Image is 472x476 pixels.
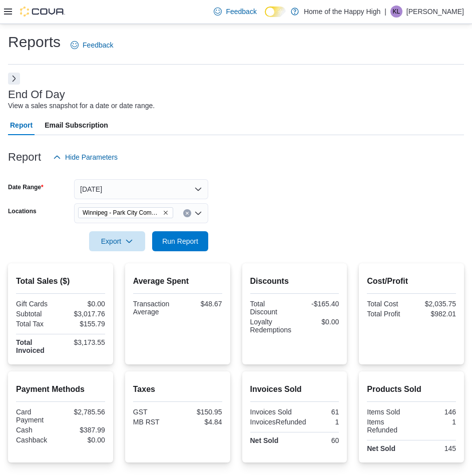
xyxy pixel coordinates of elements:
h2: Total Sales ($) [16,275,105,287]
span: Feedback [83,40,113,50]
span: Dark Mode [265,17,265,18]
span: Export [95,231,139,251]
h2: Payment Methods [16,383,105,395]
div: $4.84 [180,418,222,426]
div: View a sales snapshot for a date or date range. [8,101,155,111]
div: -$165.40 [296,300,339,308]
div: Total Tax [16,320,59,328]
h2: Discounts [250,275,339,287]
div: 60 [296,436,339,444]
span: KL [393,6,400,18]
h2: Cost/Profit [367,275,456,287]
div: Subtotal [16,310,59,318]
div: $155.79 [63,320,105,328]
div: Items Sold [367,408,409,416]
div: 1 [413,418,456,426]
div: 145 [413,444,456,452]
p: Home of the Happy High [304,6,380,18]
div: $150.95 [180,408,222,416]
div: $0.00 [296,318,339,326]
span: Feedback [226,7,256,17]
img: Cova [20,7,65,17]
label: Date Range [8,183,44,191]
div: Cash [16,426,59,434]
div: $982.01 [413,310,456,318]
label: Locations [8,207,37,215]
div: Items Refunded [367,418,409,434]
div: Invoices Sold [250,408,293,416]
h2: Invoices Sold [250,383,339,395]
div: $2,035.75 [413,300,456,308]
div: Card Payment [16,408,59,424]
h2: Taxes [133,383,222,395]
div: $48.67 [180,300,222,308]
div: 146 [413,408,456,416]
h3: End Of Day [8,89,65,101]
strong: Net Sold [367,444,395,452]
span: Email Subscription [45,115,108,135]
span: Run Report [162,236,198,246]
p: [PERSON_NAME] [406,6,464,18]
span: Hide Parameters [65,152,118,162]
p: | [384,6,386,18]
div: InvoicesRefunded [250,418,306,426]
button: Remove Winnipeg - Park City Commons - Fire & Flower from selection in this group [163,210,169,216]
div: 1 [310,418,339,426]
div: Kiannah Lloyd [390,6,402,18]
div: $0.00 [63,300,105,308]
h2: Average Spent [133,275,222,287]
strong: Total Invoiced [16,338,45,354]
span: Winnipeg - Park City Commons - Fire & Flower [78,207,173,218]
span: Report [10,115,33,135]
a: Feedback [67,35,117,55]
button: Run Report [152,231,208,251]
button: [DATE] [74,179,208,199]
div: $3,017.76 [63,310,105,318]
div: $2,785.56 [63,408,105,416]
div: Cashback [16,436,59,444]
div: $387.99 [63,426,105,434]
div: $0.00 [63,436,105,444]
div: $3,173.55 [63,338,105,346]
div: Total Discount [250,300,293,316]
div: Transaction Average [133,300,176,316]
h2: Products Sold [367,383,456,395]
span: Winnipeg - Park City Commons - Fire & Flower [83,208,161,218]
button: Next [8,73,20,85]
button: Hide Parameters [49,147,122,167]
div: GST [133,408,176,416]
div: MB RST [133,418,176,426]
h1: Reports [8,32,61,52]
button: Open list of options [194,209,202,217]
button: Clear input [183,209,191,217]
input: Dark Mode [265,7,286,17]
div: Loyalty Redemptions [250,318,293,334]
div: 61 [296,408,339,416]
button: Export [89,231,145,251]
div: Total Profit [367,310,409,318]
a: Feedback [210,2,260,22]
h3: Report [8,151,41,163]
div: Total Cost [367,300,409,308]
strong: Net Sold [250,436,279,444]
div: Gift Cards [16,300,59,308]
